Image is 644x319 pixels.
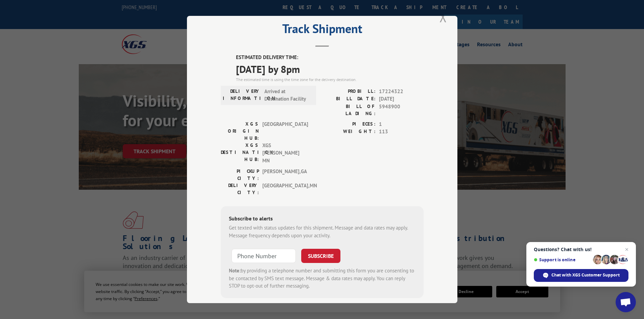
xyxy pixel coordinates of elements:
[262,121,308,142] span: [GEOGRAPHIC_DATA]
[229,224,415,239] div: Get texted with status updates for this shipment. Message and data rates may apply. Message frequ...
[437,8,449,26] button: Close modal
[534,257,591,262] span: Support is online
[322,128,376,136] label: WEIGHT:
[616,292,636,312] a: Open chat
[262,142,308,165] span: XGS [PERSON_NAME] MN
[229,214,415,224] div: Subscribe to alerts
[379,88,424,96] span: 17224322
[221,121,259,142] label: XGS ORIGIN HUB:
[551,272,620,278] span: Chat with XGS Customer Support
[534,269,628,282] span: Chat with XGS Customer Support
[221,182,259,196] label: DELIVERY CITY:
[221,142,259,165] label: XGS DESTINATION HUB:
[229,267,241,274] strong: Note:
[221,24,424,37] h2: Track Shipment
[322,88,376,96] label: PROBILL:
[262,182,308,196] span: [GEOGRAPHIC_DATA] , MN
[229,267,415,290] div: by providing a telephone number and submitting this form you are consenting to be contacted by SM...
[534,247,628,252] span: Questions? Chat with us!
[322,121,376,128] label: PIECES:
[322,95,376,103] label: BILL DATE:
[221,168,259,182] label: PICKUP CITY:
[236,61,424,77] span: [DATE] by 8pm
[223,88,261,103] label: DELIVERY INFORMATION:
[379,95,424,103] span: [DATE]
[322,103,376,117] label: BILL OF LADING:
[232,249,296,263] input: Phone Number
[379,128,424,136] span: 113
[379,121,424,128] span: 1
[236,54,424,61] label: ESTIMATED DELIVERY TIME:
[301,249,340,263] button: SUBSCRIBE
[379,103,424,117] span: 5948900
[262,168,308,182] span: [PERSON_NAME] , GA
[264,88,310,103] span: Arrived at Destination Facility
[236,77,424,83] div: The estimated time is using the time zone for the delivery destination.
